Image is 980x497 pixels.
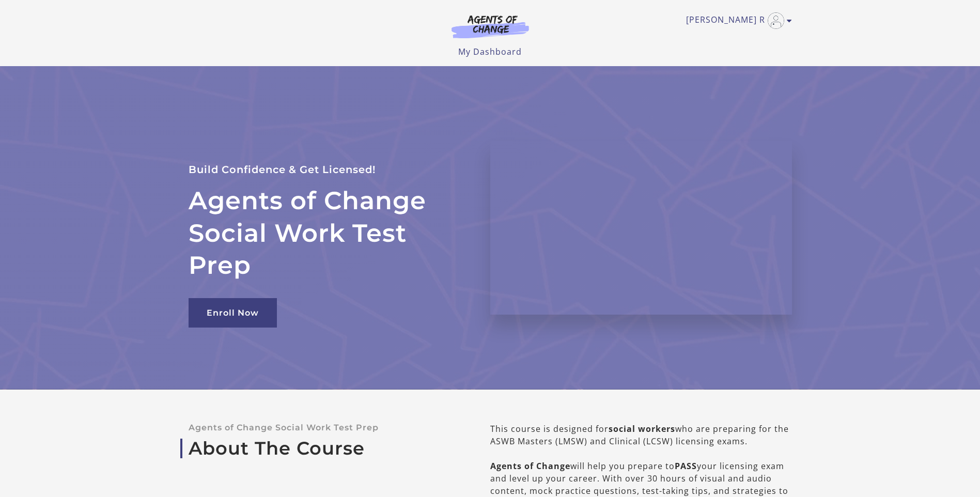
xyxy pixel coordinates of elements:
[189,298,277,328] a: Enroll Now
[609,423,675,434] b: social workers
[189,423,457,432] p: Agents of Change Social Work Test Prep
[189,438,457,459] a: About The Course
[189,161,465,178] p: Build Confidence & Get Licensed!
[686,12,787,29] a: Toggle menu
[675,460,697,472] b: PASS
[441,14,540,38] img: Agents of Change Logo
[490,460,570,472] b: Agents of Change
[189,184,465,281] h2: Agents of Change Social Work Test Prep
[458,46,522,57] a: My Dashboard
